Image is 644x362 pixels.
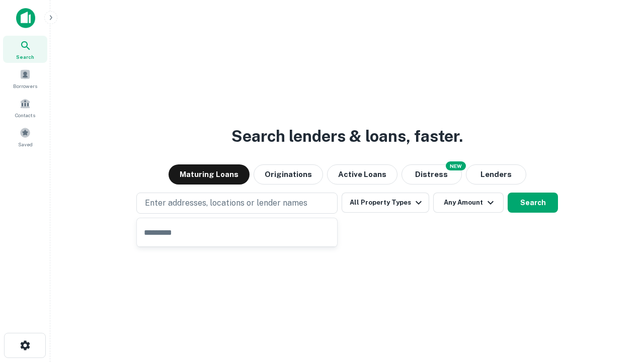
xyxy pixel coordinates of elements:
span: Borrowers [13,82,37,90]
img: capitalize-icon.png [16,8,35,28]
button: Lenders [466,164,526,185]
div: NEW [446,161,466,170]
button: Any Amount [433,193,504,213]
a: Borrowers [3,65,47,92]
a: Contacts [3,94,47,121]
span: Search [16,53,34,61]
p: Enter addresses, locations or lender names [145,197,307,209]
button: All Property Types [342,193,429,213]
iframe: Chat Widget [594,282,644,330]
button: Enter addresses, locations or lender names [136,193,338,214]
a: Saved [3,123,47,150]
span: Contacts [15,111,35,119]
button: Search [508,193,558,213]
button: Search distressed loans with lien and other non-mortgage details. [401,164,462,185]
span: Saved [18,140,33,148]
button: Active Loans [327,164,397,185]
button: Originations [254,164,323,185]
button: Maturing Loans [169,164,250,185]
h3: Search lenders & loans, faster. [231,124,463,148]
a: Search [3,36,47,63]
